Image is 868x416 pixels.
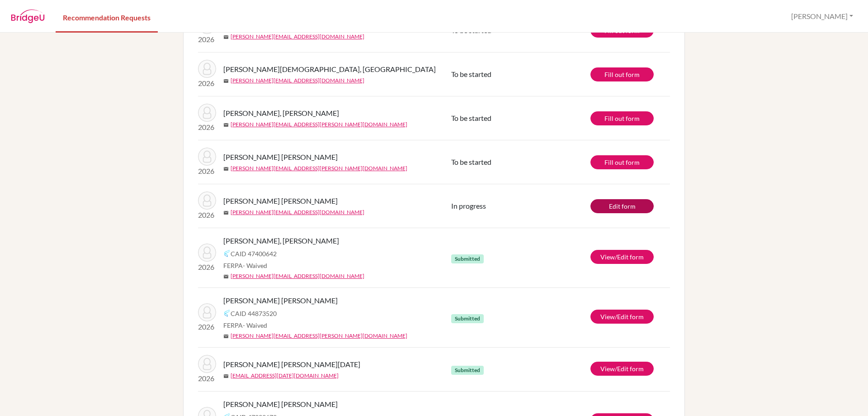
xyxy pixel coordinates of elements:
a: [PERSON_NAME][EMAIL_ADDRESS][DOMAIN_NAME] [231,33,364,41]
a: [PERSON_NAME][EMAIL_ADDRESS][PERSON_NAME][DOMAIN_NAME] [231,164,407,172]
span: [PERSON_NAME] [PERSON_NAME][DATE] [223,359,360,370]
span: mail [223,373,229,379]
img: Simán González, Lucia [198,355,216,373]
a: View/Edit form [590,362,654,376]
p: 2026 [198,34,216,45]
a: View/Edit form [590,250,654,264]
p: 2026 [198,373,216,384]
button: [PERSON_NAME] [787,8,857,25]
img: BridgeU logo [11,10,45,23]
span: FERPA [223,261,267,270]
img: Silva Saca, Ernesto [198,303,216,321]
a: Fill out form [590,155,654,169]
a: View/Edit form [590,310,654,324]
span: mail [223,122,229,128]
a: Fill out form [590,111,654,125]
span: mail [223,78,229,84]
a: [PERSON_NAME][EMAIL_ADDRESS][DOMAIN_NAME] [231,272,364,280]
span: [PERSON_NAME][DEMOGRAPHIC_DATA], [GEOGRAPHIC_DATA] [223,64,436,75]
span: mail [223,166,229,172]
span: CAID 47400642 [231,249,277,258]
span: [PERSON_NAME] [PERSON_NAME] [223,196,338,206]
img: Common App logo [223,250,231,257]
span: Submitted [451,314,484,323]
img: Olivares Urdampilleta, Isabella [198,191,216,210]
span: mail [223,274,229,279]
p: 2026 [198,262,216,273]
span: CAID 44873520 [231,309,277,318]
a: [PERSON_NAME][EMAIL_ADDRESS][PERSON_NAME][DOMAIN_NAME] [231,120,407,129]
span: To be started [451,114,491,122]
p: 2026 [198,210,216,220]
p: 2026 [198,78,216,89]
span: [PERSON_NAME] [PERSON_NAME] [223,152,338,163]
a: [EMAIL_ADDRESS][DATE][DOMAIN_NAME] [231,372,339,380]
span: To be started [451,70,491,78]
p: 2026 [198,321,216,332]
span: - Waived [243,262,267,269]
a: Fill out form [590,67,654,81]
span: mail [223,210,229,215]
a: Edit form [590,199,654,213]
img: González Lozano, Fiorella Alessandra [198,104,216,122]
span: mail [223,334,229,339]
img: Alvarado Ocampo, Kamila [198,244,216,262]
a: [PERSON_NAME][EMAIL_ADDRESS][PERSON_NAME][DOMAIN_NAME] [231,332,407,340]
span: FERPA [223,320,267,330]
span: Submitted [451,366,484,375]
a: [PERSON_NAME][EMAIL_ADDRESS][DOMAIN_NAME] [231,208,364,216]
span: [PERSON_NAME], [PERSON_NAME] [223,235,339,246]
span: In progress [451,201,486,210]
a: [PERSON_NAME][EMAIL_ADDRESS][DOMAIN_NAME] [231,77,364,85]
span: Submitted [451,254,484,263]
img: Silva Sauerbrey, Mario [198,148,216,166]
span: To be started [451,158,491,166]
img: Yepez Cristiani, Sofia [198,60,216,78]
span: [PERSON_NAME] [PERSON_NAME] [223,399,338,410]
span: mail [223,34,229,40]
span: [PERSON_NAME], [PERSON_NAME] [223,108,339,119]
span: [PERSON_NAME] [PERSON_NAME] [223,295,338,306]
p: 2026 [198,166,216,177]
a: Recommendation Requests [56,1,158,33]
p: 2026 [198,122,216,133]
img: Common App logo [223,310,231,317]
span: - Waived [243,321,267,329]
